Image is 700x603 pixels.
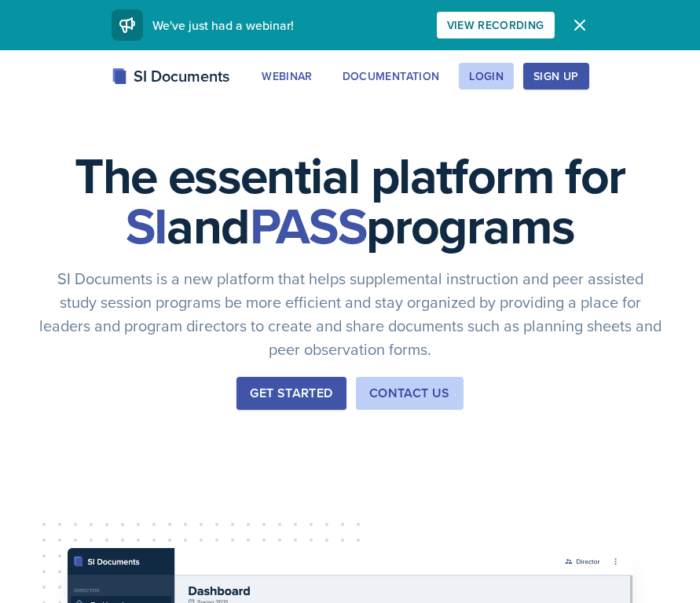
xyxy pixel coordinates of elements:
[356,377,464,410] button: Contact Us
[251,63,322,90] button: Webinar
[343,70,440,82] div: Documentation
[152,16,294,34] span: We've just had a webinar!
[369,384,450,403] div: Contact Us
[236,377,346,410] button: Get Started
[459,63,514,90] button: Login
[437,12,555,38] button: View Recording
[469,70,504,82] div: Login
[533,70,578,82] div: Sign Up
[332,63,450,90] button: Documentation
[447,19,544,31] div: View Recording
[523,63,588,90] button: Sign Up
[250,384,332,403] div: Get Started
[262,70,312,82] div: Webinar
[112,64,229,88] div: SI Documents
